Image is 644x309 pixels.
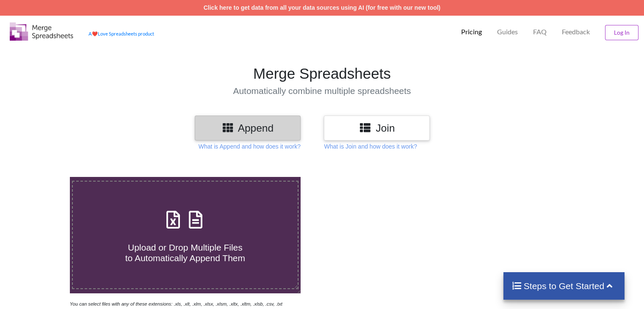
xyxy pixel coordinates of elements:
[330,122,423,134] h3: Join
[201,122,294,134] h3: Append
[461,28,482,36] p: Pricing
[324,142,417,151] p: What is Join and how does it work?
[199,142,301,151] p: What is Append and how does it work?
[605,25,638,40] button: Log In
[92,31,98,36] span: heart
[562,28,590,35] span: Feedback
[10,22,73,41] img: Logo.png
[125,243,245,263] span: Upload or Drop Multiple Files to Automatically Append Them
[70,301,282,306] i: You can select files with any of these extensions: .xls, .xlt, .xlm, .xlsx, .xlsm, .xltx, .xltm, ...
[204,4,441,11] a: Click here to get data from all your data sources using AI (for free with our new tool)
[512,281,616,291] h4: Steps to Get Started
[497,28,518,36] p: Guides
[533,28,547,36] p: FAQ
[88,31,154,36] a: AheartLove Spreadsheets product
